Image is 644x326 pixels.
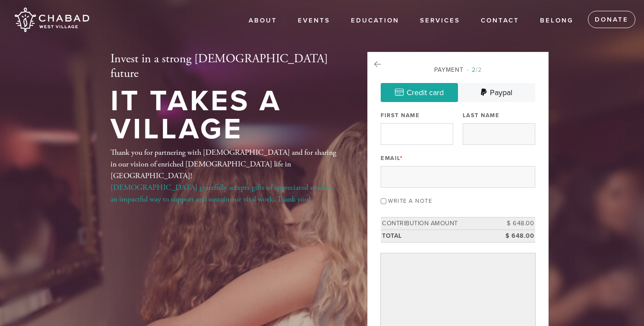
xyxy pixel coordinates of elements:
[472,66,476,74] span: 2
[400,155,403,162] span: This field is required.
[381,230,496,242] td: Total
[242,13,284,29] a: About
[110,147,339,205] div: Thank you for partnering with [DEMOGRAPHIC_DATA] and for sharing in our vision of enriched [DEMOG...
[381,112,420,119] label: First Name
[13,4,90,35] img: Chabad%20West%20Village.png
[381,65,535,74] div: Payment
[588,11,635,28] a: Donate
[388,198,432,205] label: Write a note
[496,230,535,242] td: $ 648.00
[381,154,403,162] label: Email
[463,112,500,119] label: Last Name
[458,83,535,102] a: Paypal
[496,217,535,230] td: $ 648.00
[110,87,339,143] h1: It Takes a Village
[291,13,337,29] a: Events
[474,13,526,29] a: Contact
[467,66,482,74] span: /2
[381,83,458,102] a: Credit card
[110,52,339,81] h2: Invest in a strong [DEMOGRAPHIC_DATA] future
[414,13,467,29] a: Services
[110,182,334,204] a: [DEMOGRAPHIC_DATA] gratefully accepts gifts of appreciated stock—an impactful way to support and ...
[534,13,580,29] a: Belong
[381,217,496,230] td: Contribution Amount
[344,13,406,29] a: EDUCATION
